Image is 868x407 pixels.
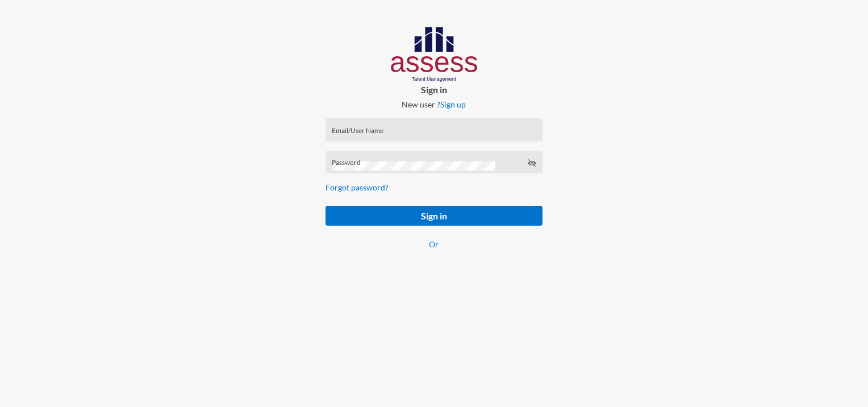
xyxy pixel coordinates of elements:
a: Sign up [440,99,466,109]
p: Sign in [316,84,551,95]
img: AssessLogoo.svg [391,27,478,82]
button: Sign in [325,206,542,226]
p: New user ? [316,99,551,109]
p: Or [325,239,542,249]
a: Forgot password? [325,182,389,192]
